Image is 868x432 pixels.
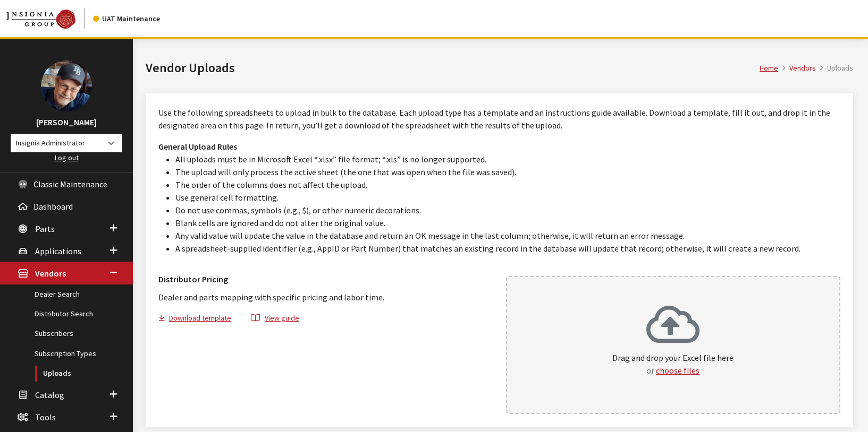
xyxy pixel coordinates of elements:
[6,10,75,29] img: Catalog Maintenance
[778,63,816,74] li: Vendors
[175,204,840,217] li: Do not use commas, symbols (e.g., $), or other numeric decorations.
[175,229,840,242] li: Any valid value will update the value in the database and return an OK message in the last column...
[35,223,55,234] span: Parts
[93,13,160,24] div: UAT Maintenance
[816,63,853,74] li: Uploads
[175,153,840,166] li: All uploads must be in Microsoft Excel “.xlsx” file format; “.xls” is no longer supported.
[242,312,308,327] button: View guide
[35,246,81,256] span: Applications
[11,116,122,128] h3: [PERSON_NAME]
[41,61,92,111] img: Ray Goodwin
[158,106,840,132] p: Use the following spreadsheets to upload in bulk to the database. Each upload type has a template...
[158,312,240,327] button: Download template
[646,365,654,376] span: or
[158,291,493,304] p: Dealer and parts mapping with specific pricing and labor time.
[760,63,778,73] a: Home
[35,412,56,422] span: Tools
[175,191,840,204] li: Use general cell formatting.
[158,273,493,286] h3: Distributor Pricing
[175,166,840,178] li: The upload will only process the active sheet (the one that was open when the file was saved).
[33,201,73,212] span: Dashboard
[656,364,700,377] button: choose files
[146,58,760,77] h1: Vendor Uploads
[33,179,107,189] span: Classic Maintenance
[6,8,93,29] a: Insignia Group logo
[175,217,840,229] li: Blank cells are ignored and do not alter the original value.
[35,390,64,400] span: Catalog
[55,153,79,162] a: Log out
[35,269,66,279] span: Vendors
[612,351,734,377] p: Drag and drop your Excel file here
[175,242,840,255] li: A spreadsheet-supplied identifier (e.g., AppID or Part Number) that matches an existing record in...
[175,178,840,191] li: The order of the columns does not affect the upload.
[158,140,840,153] h3: General Upload Rules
